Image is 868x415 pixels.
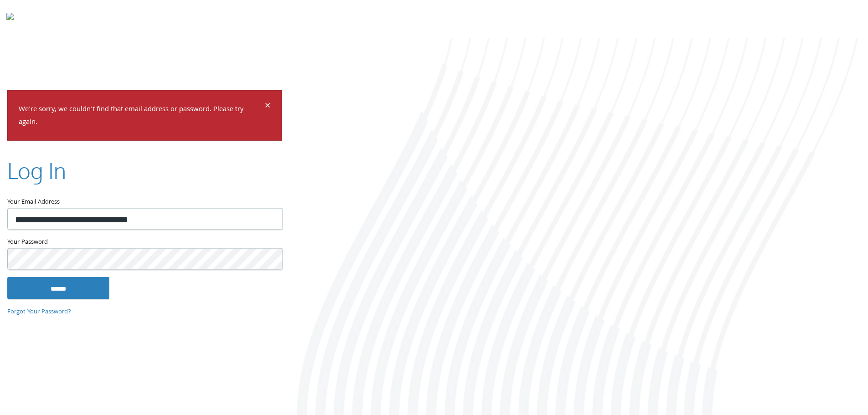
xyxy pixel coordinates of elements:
[19,103,263,129] p: We're sorry, we couldn't find that email address or password. Please try again.
[7,155,66,186] h2: Log In
[6,10,14,28] img: todyl-logo-dark.svg
[7,237,282,248] label: Your Password
[265,101,271,112] button: Dismiss alert
[265,97,271,115] span: ×
[7,307,71,317] a: Forgot Your Password?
